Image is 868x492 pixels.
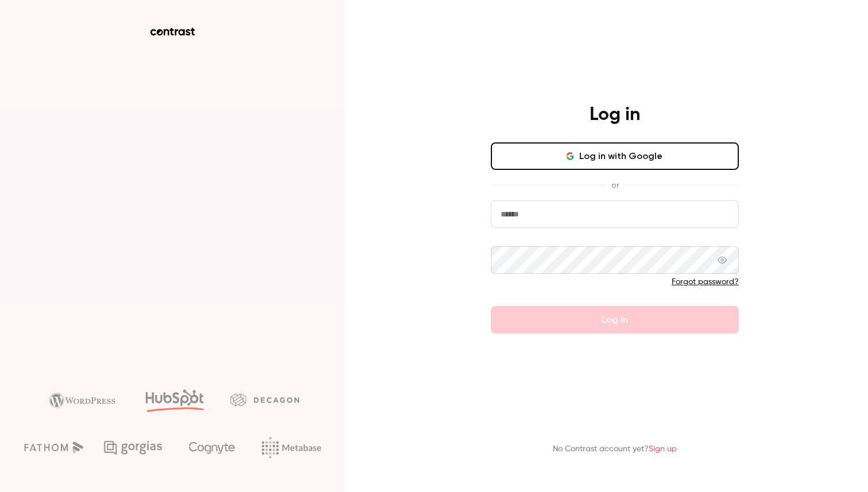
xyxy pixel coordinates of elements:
[590,103,640,126] h4: Log in
[230,393,299,406] img: decagon
[606,179,625,191] span: or
[649,445,677,453] a: Sign up
[672,278,739,286] a: Forgot password?
[491,142,739,170] button: Log in with Google
[553,443,677,455] p: No Contrast account yet?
